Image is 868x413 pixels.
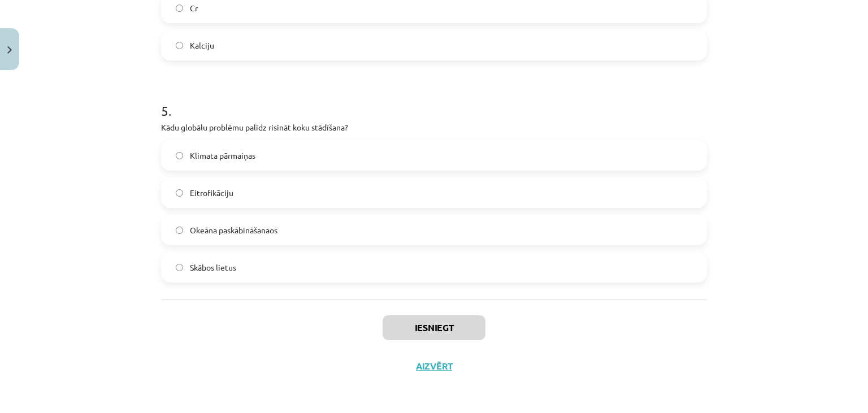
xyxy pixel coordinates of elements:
span: Okeāna paskābināšanaos [190,224,277,236]
input: Skābos lietus [176,264,183,271]
p: Kādu globālu problēmu palīdz risināt koku stādīšana? [161,121,707,133]
input: Cr [176,5,183,12]
span: Klimata pārmaiņas [190,150,255,162]
button: Aizvērt [413,360,455,372]
span: Cr [190,2,198,14]
input: Eitrofikāciju [176,189,183,197]
span: Skābos lietus [190,262,236,273]
span: Eitrofikāciju [190,187,233,199]
img: icon-close-lesson-0947bae3869378f0d4975bcd49f059093ad1ed9edebbc8119c70593378902aed.svg [7,46,12,54]
input: Klimata pārmaiņas [176,152,183,159]
span: Kalciju [190,40,214,51]
button: Iesniegt [383,315,485,340]
h1: 5 . [161,83,707,118]
input: Kalciju [176,42,183,49]
input: Okeāna paskābināšanaos [176,227,183,234]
